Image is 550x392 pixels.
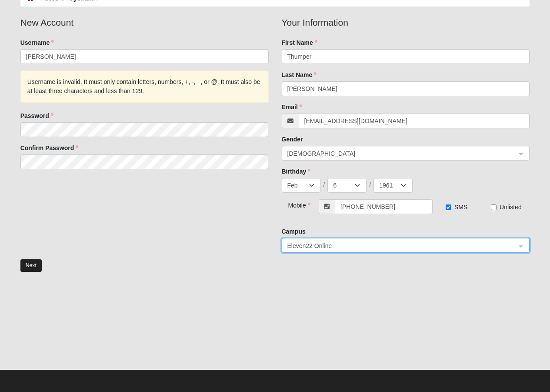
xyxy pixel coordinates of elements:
[20,111,53,120] label: Password
[20,16,269,30] legend: New Account
[282,227,306,236] label: Campus
[287,149,517,158] span: Male
[20,144,79,152] label: Confirm Password
[287,241,509,251] span: Eleven22 Online
[323,180,325,189] span: /
[282,135,303,144] label: Gender
[454,204,467,211] span: SMS
[282,199,303,210] div: Mobile
[282,38,317,47] label: First Name
[20,70,269,103] div: Username is invalid. It must only contain letters, numbers, +, -, _, or @. It must also be at lea...
[282,103,302,111] label: Email
[282,16,530,30] legend: Your Information
[282,70,317,79] label: Last Name
[446,204,451,210] input: SMS
[20,259,42,272] button: Next
[491,204,497,210] input: Unlisted
[369,180,371,189] span: /
[20,38,54,47] label: Username
[500,204,522,211] span: Unlisted
[282,167,311,176] label: Birthday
